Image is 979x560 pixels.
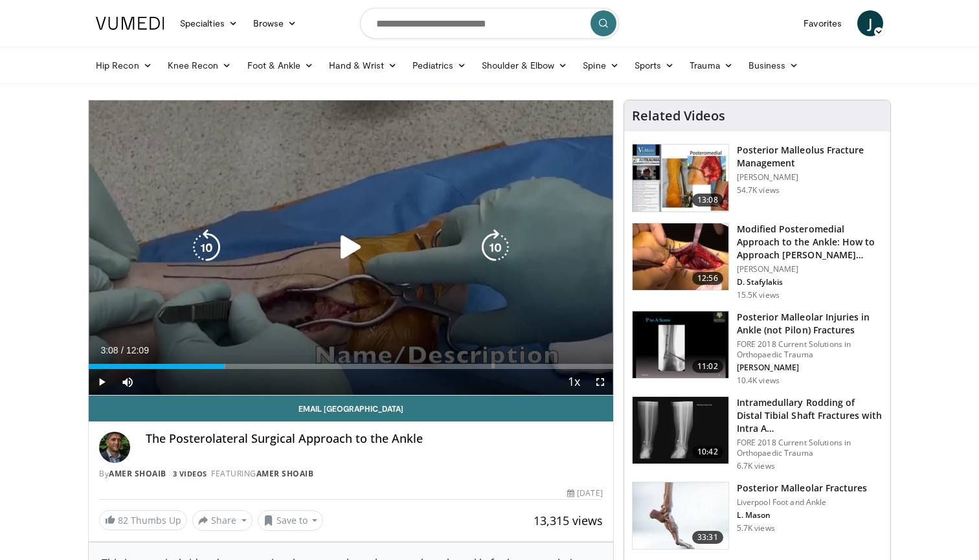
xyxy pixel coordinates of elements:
a: Spine [575,52,626,78]
a: 82 Thumbs Up [99,510,187,530]
a: Foot & Ankle [240,52,322,78]
a: Trauma [682,52,741,78]
a: Specialties [172,10,245,36]
p: [PERSON_NAME] [737,264,883,274]
h3: Intramedullary Rodding of Distal Tibial Shaft Fractures with Intra A… [737,396,883,435]
button: Share [192,510,253,531]
p: Liverpool Foot and Ankle [737,497,868,508]
span: 12:09 [126,345,149,355]
p: 15.5K views [737,290,780,300]
a: amer shoaib [256,468,314,479]
a: Favorites [796,10,850,36]
a: Browse [245,10,305,36]
a: Business [741,52,807,78]
div: [DATE] [567,487,602,499]
span: 10:42 [692,445,723,458]
h3: Modified Posteromedial Approach to the Ankle: How to Approach [PERSON_NAME]… [737,223,883,262]
div: Progress Bar [89,364,613,369]
h4: The Posterolateral Surgical Approach to the Ankle [146,432,603,446]
a: 13:08 Posterior Malleolus Fracture Management [PERSON_NAME] 54.7K views [632,144,883,212]
h3: Posterior Malleolar Injuries in Ankle (not Pilon) Fractures [737,311,883,337]
a: 33:31 Posterior Malleolar Fractures Liverpool Foot and Ankle L. Mason 5.7K views [632,482,883,550]
span: / [121,345,124,355]
img: Avatar [99,432,130,463]
a: 10:42 Intramedullary Rodding of Distal Tibial Shaft Fractures with Intra A… FORE 2018 Current Sol... [632,396,883,471]
a: Sports [627,52,682,78]
button: Play [89,369,115,395]
video-js: Video Player [89,100,613,396]
img: 92e15c60-1a23-4c94-9703-c1e6f63947b4.150x105_q85_crop-smart_upscale.jpg [633,397,728,464]
div: By FEATURING [99,468,603,480]
span: 11:02 [692,360,723,373]
a: Shoulder & Elbow [474,52,575,78]
a: 3 Videos [168,468,211,479]
p: [PERSON_NAME] [737,363,883,373]
span: 3:08 [100,345,118,355]
span: 12:56 [692,272,723,285]
a: Email [GEOGRAPHIC_DATA] [89,396,613,421]
p: [PERSON_NAME] [737,172,883,183]
a: Knee Recon [160,52,240,78]
a: Hip Recon [88,52,160,78]
p: L. Mason [737,510,868,521]
h4: Related Videos [632,108,725,124]
a: Pediatrics [405,52,474,78]
p: FORE 2018 Current Solutions in Orthopaedic Trauma [737,339,883,360]
img: VuMedi Logo [96,17,164,30]
a: 11:02 Posterior Malleolar Injuries in Ankle (not Pilon) Fractures FORE 2018 Current Solutions in ... [632,311,883,386]
p: 54.7K views [737,185,780,196]
a: J [857,10,883,36]
a: amer shoaib [109,468,166,479]
a: Hand & Wrist [321,52,405,78]
img: ae8508ed-6896-40ca-bae0-71b8ded2400a.150x105_q85_crop-smart_upscale.jpg [633,223,728,291]
span: 13,315 views [534,513,603,528]
a: 12:56 Modified Posteromedial Approach to the Ankle: How to Approach [PERSON_NAME]… [PERSON_NAME] ... [632,223,883,300]
button: Playback Rate [561,369,587,395]
input: Search topics, interventions [360,8,619,39]
span: 82 [118,514,128,526]
h3: Posterior Malleolar Fractures [737,482,868,495]
p: D. Stafylakis [737,277,883,287]
p: 10.4K views [737,375,780,386]
img: 50e07c4d-707f-48cd-824d-a6044cd0d074.150x105_q85_crop-smart_upscale.jpg [633,144,728,212]
h3: Posterior Malleolus Fracture Management [737,144,883,170]
button: Mute [115,369,141,395]
p: 6.7K views [737,461,775,471]
button: Fullscreen [587,369,613,395]
p: FORE 2018 Current Solutions in Orthopaedic Trauma [737,438,883,458]
span: 33:31 [692,531,723,544]
img: acc9aee5-0d6e-4ff0-8b9e-53e539056a7b.150x105_q85_crop-smart_upscale.jpg [633,482,728,550]
img: c613a3bd-9827-4973-b08f-77b3ce0ba407.150x105_q85_crop-smart_upscale.jpg [633,311,728,379]
p: 5.7K views [737,523,775,533]
span: 13:08 [692,194,723,207]
button: Save to [258,510,324,531]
